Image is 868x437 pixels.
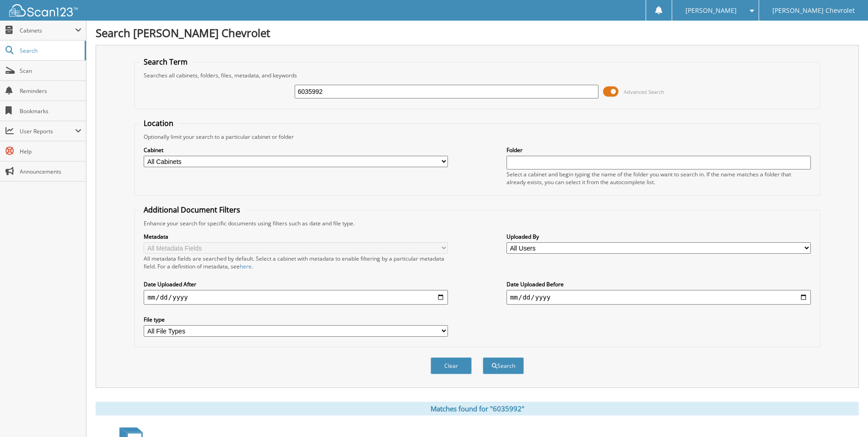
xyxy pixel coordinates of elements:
div: Optionally limit your search to a particular cabinet or folder [139,133,815,141]
label: Uploaded By [507,233,811,240]
a: here [240,262,252,270]
div: All metadata fields are searched by default. Select a cabinet with metadata to enable filtering b... [144,255,448,270]
span: Scan [20,67,81,75]
label: Date Uploaded Before [507,280,811,288]
img: scan123-logo-white.svg [9,4,78,16]
span: Reminders [20,87,81,95]
div: Enhance your search for specific documents using filters such as date and file type. [139,219,815,227]
button: Clear [431,357,472,374]
span: Announcements [20,168,81,175]
label: Folder [507,146,811,154]
span: Search [20,47,80,55]
span: Advanced Search [624,88,664,95]
input: start [144,290,448,305]
label: File type [144,316,448,323]
label: Metadata [144,233,448,240]
legend: Additional Document Filters [139,205,245,215]
label: Date Uploaded After [144,280,448,288]
span: Help [20,147,81,155]
button: Search [483,357,524,374]
legend: Location [139,118,178,128]
span: User Reports [20,127,75,135]
h1: Search [PERSON_NAME] Chevrolet [96,25,859,40]
span: [PERSON_NAME] [685,8,737,13]
span: Cabinets [20,27,75,34]
div: Searches all cabinets, folders, files, metadata, and keywords [139,71,815,79]
label: Cabinet [144,146,448,154]
span: Bookmarks [20,107,81,115]
span: [PERSON_NAME] Chevrolet [772,8,855,13]
div: Select a cabinet and begin typing the name of the folder you want to search in. If the name match... [507,170,811,186]
legend: Search Term [139,57,192,67]
input: end [507,290,811,305]
div: Matches found for "6035992" [96,402,859,415]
